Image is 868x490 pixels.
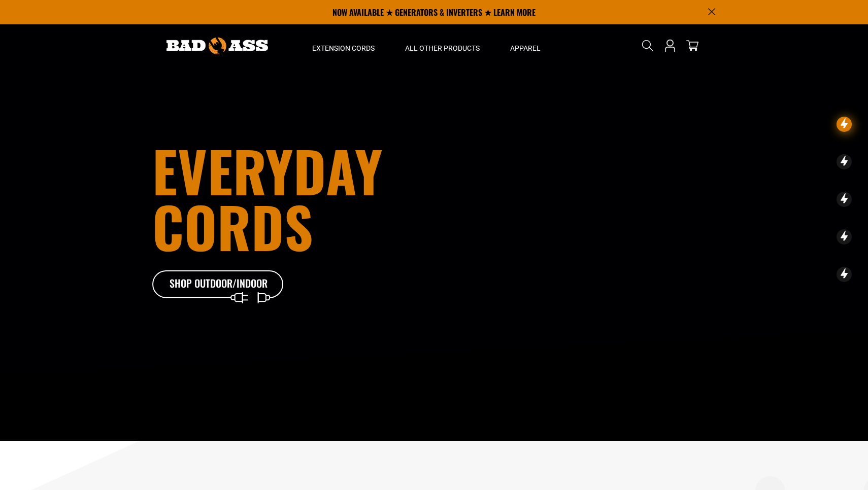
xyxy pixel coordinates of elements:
span: All Other Products [405,44,480,53]
summary: Extension Cords [297,24,390,67]
a: Shop Outdoor/Indoor [152,270,284,299]
summary: Apparel [495,24,556,67]
h1: Everyday cords [152,143,490,254]
summary: All Other Products [390,24,495,67]
summary: Search [640,38,656,54]
span: Apparel [510,44,541,53]
img: Bad Ass Extension Cords [166,38,268,54]
span: Extension Cords [312,44,375,53]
